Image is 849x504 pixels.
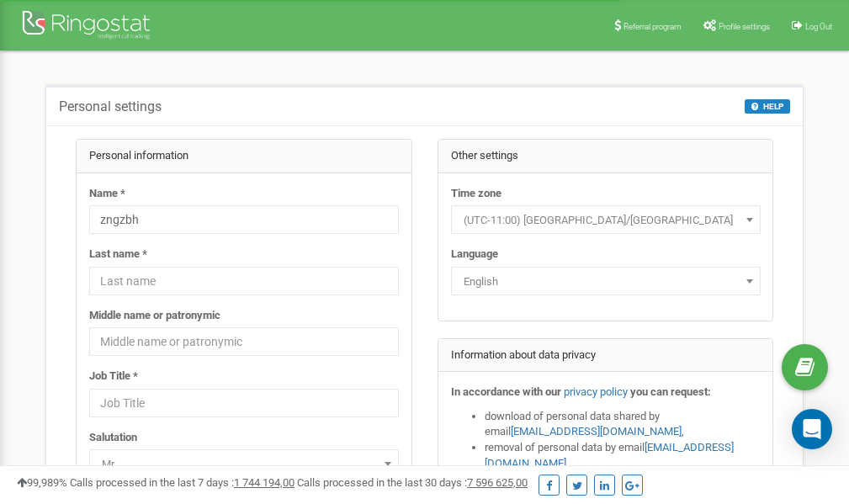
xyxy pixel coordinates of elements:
span: Referral program [623,22,682,31]
h5: Personal settings [59,99,162,114]
span: (UTC-11:00) Pacific/Midway [451,205,761,234]
strong: you can request: [630,385,711,398]
u: 1 744 194,00 [234,476,294,489]
label: Time zone [451,186,501,202]
button: HELP [745,99,790,114]
span: Mr. [89,449,399,478]
span: English [451,267,761,295]
div: Open Intercom Messenger [792,409,832,449]
span: Calls processed in the last 30 days : [297,476,528,489]
input: Last name [89,267,399,295]
span: Calls processed in the last 7 days : [70,476,294,489]
label: Salutation [89,430,137,446]
li: removal of personal data by email , [485,440,761,471]
label: Language [451,247,498,263]
li: download of personal data shared by email , [485,409,761,440]
span: Profile settings [719,22,770,31]
input: Job Title [89,389,399,417]
label: Name * [89,186,125,202]
label: Job Title * [89,369,138,385]
span: 99,989% [17,476,67,489]
div: Other settings [438,140,773,173]
span: English [457,270,755,294]
a: [EMAIL_ADDRESS][DOMAIN_NAME] [511,425,682,438]
span: Log Out [805,22,832,31]
input: Middle name or patronymic [89,327,399,356]
label: Middle name or patronymic [89,308,220,324]
input: Name [89,205,399,234]
span: Mr. [95,453,393,476]
div: Personal information [77,140,411,173]
strong: In accordance with our [451,385,561,398]
div: Information about data privacy [438,339,773,373]
a: privacy policy [564,385,628,398]
u: 7 596 625,00 [467,476,528,489]
label: Last name * [89,247,147,263]
span: (UTC-11:00) Pacific/Midway [457,209,755,232]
